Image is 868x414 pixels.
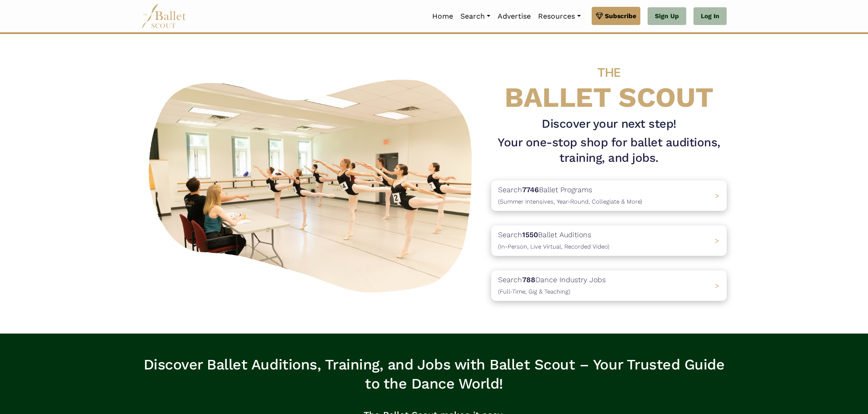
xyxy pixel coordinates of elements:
[522,185,539,194] b: 7746
[715,236,719,245] span: >
[491,270,727,301] a: Search788Dance Industry Jobs(Full-Time, Gig & Teaching) >
[648,7,686,25] a: Sign Up
[491,225,727,256] a: Search1550Ballet Auditions(In-Person, Live Virtual, Recorded Video) >
[457,7,494,26] a: Search
[141,355,727,393] h3: Discover Ballet Auditions, Training, and Jobs with Ballet Scout – Your Trusted Guide to the Dance...
[605,11,636,21] span: Subscribe
[491,180,727,211] a: Search7746Ballet Programs(Summer Intensives, Year-Round, Collegiate & More)>
[522,275,535,284] b: 788
[498,198,642,205] span: (Summer Intensives, Year-Round, Collegiate & More)
[498,229,609,252] p: Search Ballet Auditions
[598,65,620,80] span: THE
[592,7,640,25] a: Subscribe
[491,52,727,113] h4: BALLET SCOUT
[522,230,538,239] b: 1550
[715,191,719,200] span: >
[498,243,609,250] span: (In-Person, Live Virtual, Recorded Video)
[534,7,584,26] a: Resources
[693,7,727,25] a: Log In
[498,184,642,207] p: Search Ballet Programs
[494,7,534,26] a: Advertise
[141,70,484,298] img: A group of ballerinas talking to each other in a ballet studio
[429,7,457,26] a: Home
[491,135,727,166] h1: Your one-stop shop for ballet auditions, training, and jobs.
[498,274,606,297] p: Search Dance Industry Jobs
[596,11,603,21] img: gem.svg
[715,281,719,290] span: >
[498,288,570,295] span: (Full-Time, Gig & Teaching)
[491,116,727,132] h3: Discover your next step!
